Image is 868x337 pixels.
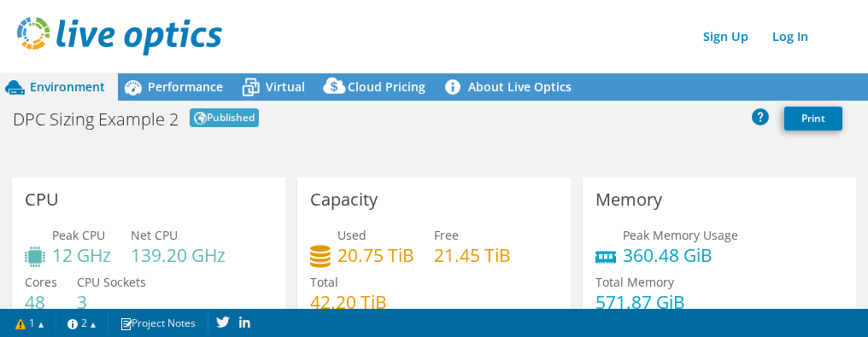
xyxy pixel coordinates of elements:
[190,108,259,127] span: Published
[52,227,105,243] span: Peak CPU
[131,246,226,264] h4: 139.20 GHz
[595,190,662,209] h3: Memory
[784,107,842,131] a: Print
[131,227,178,243] span: Net CPU
[310,274,338,290] span: Total
[348,78,425,95] span: Cloud Pricing
[337,246,414,264] h4: 20.75 TiB
[695,24,757,49] a: Sign Up
[595,274,674,290] span: Total Memory
[337,227,367,243] span: Used
[623,246,738,264] h4: 360.48 GiB
[310,293,387,311] h4: 42.20 TiB
[25,293,57,311] h4: 48
[25,274,57,290] span: Cores
[30,78,105,95] span: Environment
[434,227,459,243] span: Free
[25,190,59,209] h3: CPU
[77,274,146,290] span: CPU Sockets
[623,227,738,243] span: Peak Memory Usage
[13,111,179,128] h1: DPC Sizing Example 2
[77,293,146,311] h4: 3
[108,312,208,334] a: Project Notes
[764,24,817,49] a: Log In
[3,312,56,334] a: 1
[434,246,511,264] h4: 21.45 TiB
[148,78,223,95] span: Performance
[56,312,108,334] a: 2
[595,293,685,311] h4: 571.87 GiB
[266,78,305,95] span: Virtual
[52,246,111,264] h4: 12 GHz
[17,17,222,55] img: live_optics_svg.svg
[310,190,378,209] h3: Capacity
[438,73,584,101] a: About Live Optics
